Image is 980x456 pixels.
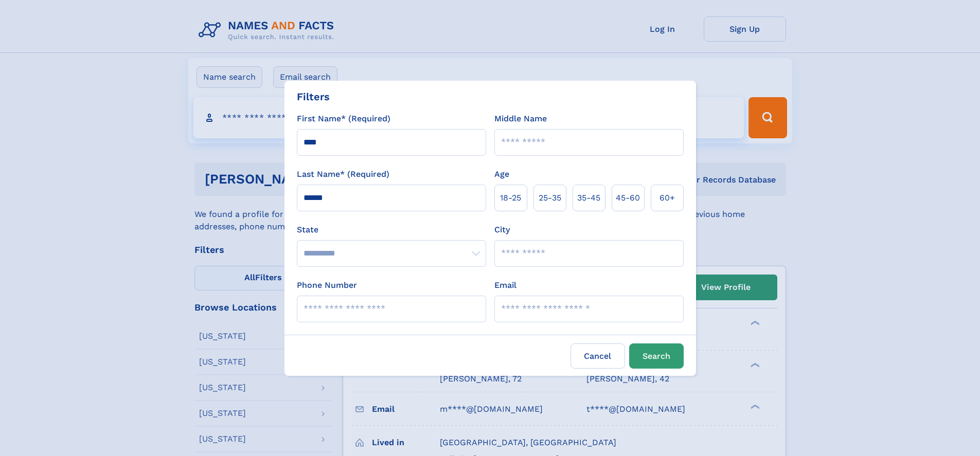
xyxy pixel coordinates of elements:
label: Cancel [571,343,625,369]
label: First Name* (Required) [297,113,390,125]
div: Filters [297,89,330,104]
span: 45‑60 [616,192,640,204]
span: 25‑35 [539,192,561,204]
label: Last Name* (Required) [297,168,389,180]
label: Email [494,279,516,291]
label: State [297,224,486,236]
button: Search [629,343,684,369]
label: City [494,224,510,236]
span: 18‑25 [500,192,521,204]
span: 60+ [660,192,675,204]
span: 35‑45 [577,192,600,204]
label: Age [494,168,509,180]
label: Middle Name [494,113,547,125]
label: Phone Number [297,279,357,291]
